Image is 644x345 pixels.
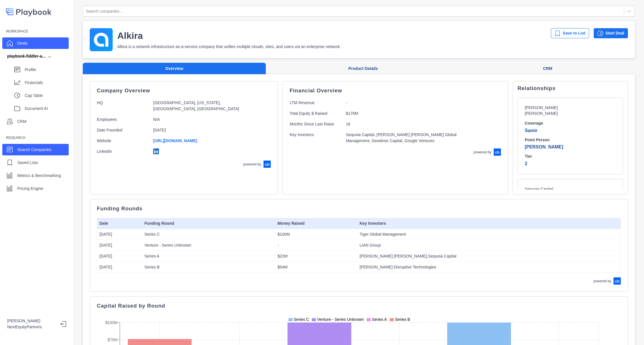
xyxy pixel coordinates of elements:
[153,100,257,112] p: [GEOGRAPHIC_DATA], [US_STATE], [GEOGRAPHIC_DATA], [GEOGRAPHIC_DATA]
[525,186,576,192] p: Sequoia Capital
[117,44,341,50] p: Alkira is a network infrastructure as-a-service company that unifies multiple clouds, sites, and ...
[518,86,623,91] p: Relationships
[346,100,473,106] p: -
[107,338,118,342] tspan: $75M
[275,218,357,229] th: Money Raised
[7,318,56,324] p: [PERSON_NAME]
[525,144,616,150] p: [PERSON_NAME]
[275,240,357,251] td: -
[142,240,275,251] td: Venture - Series Unknown
[243,162,261,167] p: powered by
[525,127,616,134] p: Samir
[525,154,616,159] h6: Tier
[6,6,52,18] img: logo-colored
[97,206,143,211] p: Funding Rounds
[525,121,616,126] h6: Coverage
[525,138,616,143] h6: Point Person
[357,218,620,229] th: Key Investors
[290,121,341,127] p: Months Since Last Raise
[97,304,621,308] p: Capital Raised by Round
[275,262,357,273] td: $54M
[357,262,620,273] td: [PERSON_NAME] Disruptive Technologies
[97,127,149,133] p: Date Founded
[97,240,142,251] td: [DATE]
[117,30,143,41] h3: Alkira
[97,251,142,262] td: [DATE]
[142,229,275,240] td: Series C
[17,186,43,192] p: Pricing Engine
[290,132,341,144] p: Key Investors
[25,93,69,99] p: Cap Table
[97,229,142,240] td: [DATE]
[7,53,45,59] div: playbook-fiddler-a...
[275,251,357,262] td: $22M
[25,67,69,73] p: Profile
[153,138,197,143] a: [URL][DOMAIN_NAME]
[614,277,621,285] img: crunchbase-logo
[142,251,275,262] td: Series A
[97,138,149,144] p: Website
[97,148,149,156] p: LinkedIn
[395,317,410,322] span: Series B
[346,121,473,127] p: 16
[83,63,266,75] button: Overview
[97,100,149,112] p: HQ
[97,218,142,229] th: Date
[594,28,628,38] button: Start Deal
[290,110,341,117] p: Total Equity $ Raised
[525,105,576,116] p: [PERSON_NAME] [PERSON_NAME]
[153,117,257,123] p: N/A
[317,317,364,322] span: Venture - Series Unknown
[17,119,26,125] p: CRM
[142,262,275,273] td: Series B
[97,88,271,93] p: Company Overview
[142,218,275,229] th: Funding Round
[474,150,491,155] p: powered by
[90,28,113,51] img: company-logo
[7,324,56,330] p: NextEquityPartners
[266,63,460,75] button: Product Details
[17,173,61,179] p: Metrics & Benchmarking
[105,320,118,325] tspan: $100M
[346,132,473,144] p: Sequoia Capital, [PERSON_NAME] [PERSON_NAME] Global Management, Geodesic Capital, Google Ventures
[494,148,501,156] img: crunchbase-logo
[153,148,159,154] img: linkedin-logo
[17,147,51,153] p: Search Companies
[290,100,341,106] p: LTM Revenue
[97,262,142,273] td: [DATE]
[357,229,620,240] td: Tiger Global Management
[25,106,69,112] p: Document AI
[290,88,501,93] p: Financial Overview
[346,110,473,117] p: $176M
[97,117,149,123] p: Employees
[264,161,271,168] img: crunchbase-logo
[372,317,387,322] span: Series A
[460,63,635,75] button: CRM
[275,229,357,240] td: $100M
[551,28,589,38] button: Save to List
[294,317,309,322] span: Series C
[153,127,257,133] p: [DATE]
[17,40,28,46] p: Deals
[593,279,611,284] p: powered by
[525,160,616,167] p: 2
[25,80,69,86] p: Financials
[17,160,38,166] p: Saved Lists
[357,251,620,262] td: [PERSON_NAME] [PERSON_NAME],Sequoia Capital
[357,240,620,251] td: LIAN Group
